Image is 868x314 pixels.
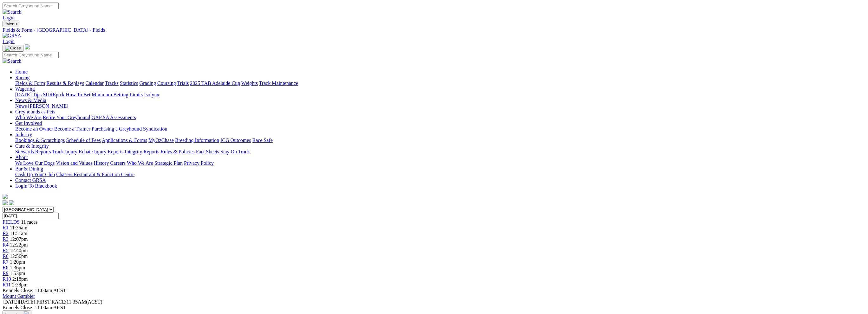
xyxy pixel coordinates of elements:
[54,126,90,131] a: Become a Trainer
[43,92,64,97] a: SUREpick
[3,276,11,282] a: R10
[3,236,9,242] a: R3
[56,172,134,177] a: Chasers Restaurant & Function Centre
[3,33,21,39] img: GRSA
[43,115,90,120] a: Retire Your Greyhound
[15,138,865,143] div: Industry
[94,149,123,154] a: Injury Reports
[15,143,49,149] a: Care & Integrity
[3,21,19,27] button: Toggle navigation
[220,138,251,143] a: ICG Outcomes
[15,120,42,126] a: Get Involved
[3,259,9,265] a: R7
[3,299,35,304] span: [DATE]
[3,253,9,259] a: R6
[177,80,189,86] a: Trials
[3,231,9,236] a: R2
[15,126,53,131] a: Become an Owner
[15,75,29,80] a: Racing
[175,138,219,143] a: Breeding Information
[196,149,219,154] a: Fact Sheets
[154,160,183,166] a: Strategic Plan
[66,92,91,97] a: How To Bet
[157,80,176,86] a: Coursing
[15,132,32,137] a: Industry
[3,213,59,219] input: Select date
[3,293,35,299] a: Mount Gambier
[3,288,66,293] span: Kennels Close: 11:00am ACST
[15,92,865,98] div: Wagering
[15,69,28,74] a: Home
[3,200,8,205] img: facebook.svg
[15,172,55,177] a: Cash Up Your Club
[15,183,57,189] a: Login To Blackbook
[15,149,51,154] a: Stewards Reports
[3,271,9,276] a: R9
[10,248,28,253] span: 12:40pm
[110,160,126,166] a: Careers
[252,138,272,143] a: Race Safe
[140,80,156,86] a: Grading
[15,138,65,143] a: Bookings & Scratchings
[15,177,46,183] a: Contact GRSA
[3,219,20,225] a: FIELDS
[3,282,11,287] a: R11
[3,39,15,44] a: Login
[125,149,159,154] a: Integrity Reports
[6,22,17,26] span: Menu
[3,242,9,247] a: R4
[259,80,298,86] a: Track Maintenance
[143,126,167,131] a: Syndication
[3,194,8,199] img: logo-grsa-white.png
[241,80,258,86] a: Weights
[3,3,59,9] input: Search
[10,231,27,236] span: 11:51am
[15,109,55,114] a: Greyhounds as Pets
[15,98,46,103] a: News & Media
[190,80,240,86] a: 2025 TAB Adelaide Cup
[66,138,101,143] a: Schedule of Fees
[28,103,68,109] a: [PERSON_NAME]
[3,248,9,253] a: R5
[15,115,865,120] div: Greyhounds as Pets
[92,115,136,120] a: GAP SA Assessments
[15,172,865,177] div: Bar & Dining
[102,138,147,143] a: Applications & Forms
[3,265,9,270] a: R8
[92,92,143,97] a: Minimum Betting Limits
[9,200,14,205] img: twitter.svg
[10,236,28,242] span: 12:07pm
[46,80,84,86] a: Results & Replays
[25,44,30,49] img: logo-grsa-white.png
[3,225,9,230] span: R1
[10,242,28,247] span: 12:22pm
[12,282,28,287] span: 2:38pm
[10,271,25,276] span: 1:53pm
[15,80,865,86] div: Racing
[3,305,865,311] div: Kennels Close: 11:00am ACST
[15,115,42,120] a: Who We Are
[3,27,865,33] a: Fields & Form - [GEOGRAPHIC_DATA] - Fields
[3,58,22,64] img: Search
[148,138,174,143] a: MyOzChase
[36,299,66,304] span: FIRST RACE:
[15,155,28,160] a: About
[127,160,153,166] a: Who We Are
[94,160,109,166] a: History
[3,9,22,15] img: Search
[15,126,865,132] div: Get Involved
[36,299,102,304] span: 11:35AM(ACST)
[85,80,104,86] a: Calendar
[220,149,250,154] a: Stay On Track
[15,149,865,155] div: Care & Integrity
[15,103,27,109] a: News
